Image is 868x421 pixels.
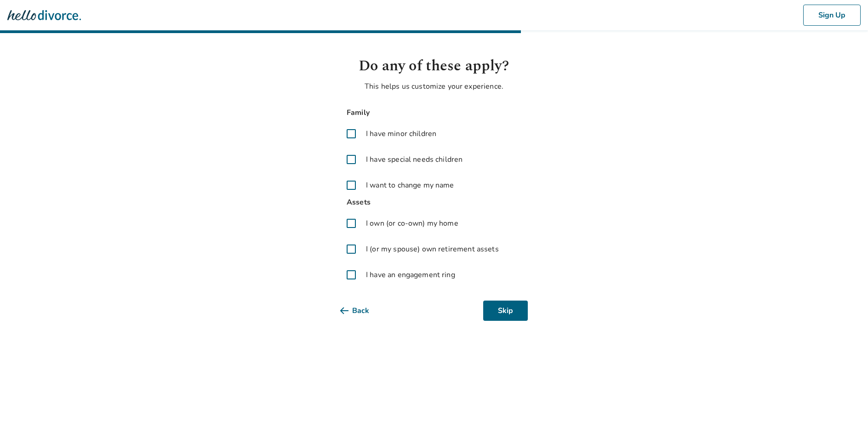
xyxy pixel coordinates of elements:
h1: Do any of these apply? [340,55,528,77]
img: Hello Divorce Logo [7,6,81,24]
span: Family [340,107,528,119]
button: Back [340,301,384,321]
span: I own (or co-own) my home [366,218,458,229]
iframe: Chat Widget [822,377,868,421]
span: I (or my spouse) own retirement assets [366,244,499,255]
span: I have special needs children [366,154,463,165]
span: I want to change my name [366,180,454,191]
p: This helps us customize your experience. [340,81,528,92]
button: Skip [483,301,528,321]
span: Assets [340,196,528,209]
span: I have an engagement ring [366,269,455,280]
button: Sign Up [803,5,861,26]
span: I have minor children [366,128,436,139]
